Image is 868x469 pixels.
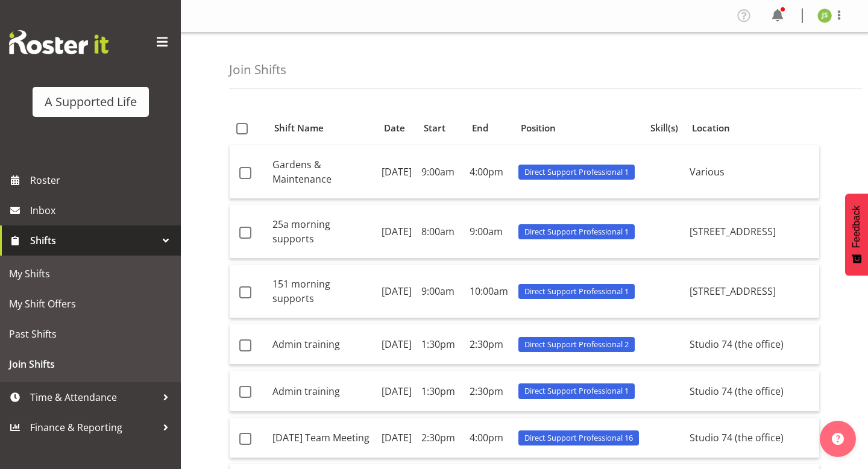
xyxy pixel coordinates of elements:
[30,231,157,250] span: Shifts
[472,121,488,135] span: End
[377,265,417,318] td: [DATE]
[851,206,862,248] span: Feedback
[465,418,514,458] td: 4:00pm
[692,121,730,135] span: Location
[832,433,844,445] img: help-xxl-2.png
[377,145,417,199] td: [DATE]
[384,121,405,135] span: Date
[45,93,137,111] div: A Supported Life
[229,63,286,77] h4: Join Shifts
[417,324,465,365] td: 1:30pm
[685,418,819,458] td: Studio 74 (the office)
[268,371,377,411] td: Admin training
[377,324,417,365] td: [DATE]
[268,205,377,259] td: 25a morning supports
[685,324,819,365] td: Studio 74 (the office)
[268,265,377,318] td: 151 morning supports
[9,30,108,54] img: Rosterit website logo
[524,432,633,444] span: Direct Support Professional 16
[30,418,157,436] span: Finance & Reporting
[521,121,556,135] span: Position
[465,371,514,411] td: 2:30pm
[817,8,832,23] img: jayden-su11488.jpg
[417,371,465,411] td: 1:30pm
[30,201,175,219] span: Inbox
[30,388,157,406] span: Time & Attendance
[524,226,629,238] span: Direct Support Professional 1
[465,265,514,318] td: 10:00am
[524,286,629,297] span: Direct Support Professional 1
[30,171,175,189] span: Roster
[3,289,178,319] a: My Shift Offers
[3,349,178,379] a: Join Shifts
[685,145,819,199] td: Various
[9,265,172,283] span: My Shifts
[377,418,417,458] td: [DATE]
[465,205,514,259] td: 9:00am
[524,166,629,178] span: Direct Support Professional 1
[465,145,514,199] td: 4:00pm
[377,205,417,259] td: [DATE]
[9,325,172,343] span: Past Shifts
[9,355,172,373] span: Join Shifts
[3,259,178,289] a: My Shifts
[424,121,445,135] span: Start
[417,418,465,458] td: 2:30pm
[268,145,377,199] td: Gardens & Maintenance
[685,265,819,318] td: [STREET_ADDRESS]
[417,145,465,199] td: 9:00am
[650,121,678,135] span: Skill(s)
[3,319,178,349] a: Past Shifts
[417,205,465,259] td: 8:00am
[377,371,417,411] td: [DATE]
[685,371,819,411] td: Studio 74 (the office)
[417,265,465,318] td: 9:00am
[845,194,868,275] button: Feedback - Show survey
[465,324,514,365] td: 2:30pm
[274,121,324,135] span: Shift Name
[685,205,819,259] td: [STREET_ADDRESS]
[268,324,377,365] td: Admin training
[524,385,629,397] span: Direct Support Professional 1
[9,295,172,313] span: My Shift Offers
[268,418,377,458] td: [DATE] Team Meeting
[524,339,629,350] span: Direct Support Professional 2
